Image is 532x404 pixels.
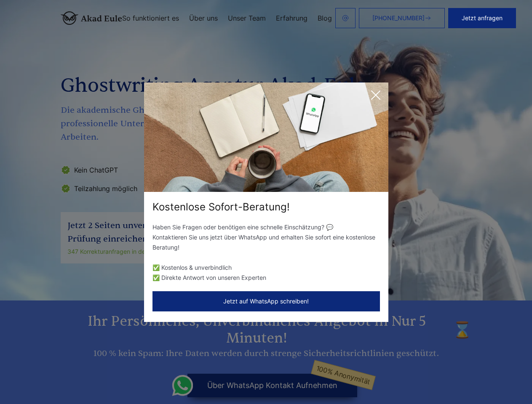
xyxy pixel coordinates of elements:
[228,15,266,21] a: Unser Team
[152,222,380,252] p: Haben Sie Fragen oder benötigen eine schnelle Einschätzung? 💬 Kontaktieren Sie uns jetzt über Wha...
[152,263,380,273] li: ✅ Kostenlos & unverbindlich
[372,15,425,21] span: [PHONE_NUMBER]
[122,15,179,21] a: So funktioniert es
[189,15,218,21] a: Über uns
[152,273,380,283] li: ✅ Direkte Antwort von unseren Experten
[61,11,122,25] img: logo
[318,15,332,21] a: Blog
[152,291,380,311] button: Jetzt auf WhatsApp schreiben!
[342,15,349,21] img: email
[276,15,307,21] a: Erfahrung
[448,8,516,28] button: Jetzt anfragen
[144,200,388,214] div: Kostenlose Sofort-Beratung!
[359,8,445,28] a: [PHONE_NUMBER]
[144,82,388,192] img: exit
